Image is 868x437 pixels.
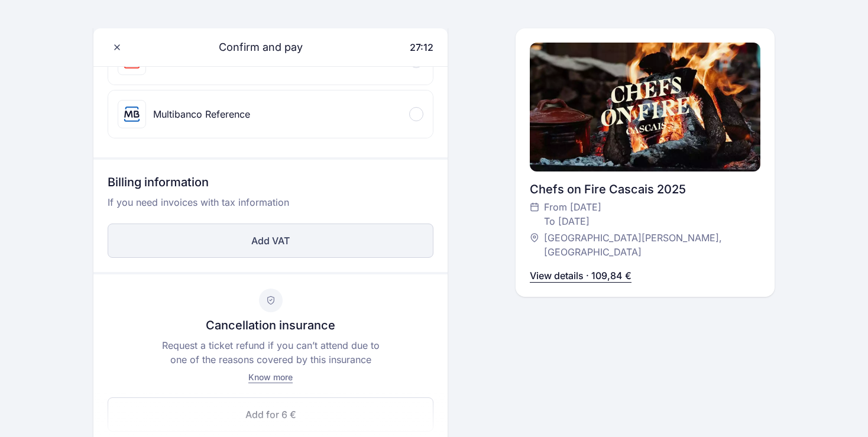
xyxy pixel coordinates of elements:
[153,107,250,121] div: Multibanco Reference
[544,231,749,259] span: [GEOGRAPHIC_DATA][PERSON_NAME], [GEOGRAPHIC_DATA]
[530,268,631,283] p: View details · 109,84 €
[248,372,293,382] span: Know more
[410,41,433,53] span: 27:12
[157,338,384,367] p: Request a ticket refund if you can’t attend due to one of the reasons covered by this insurance
[530,181,760,198] div: Chefs on Fire Cascais 2025
[205,39,303,56] span: Confirm and pay
[108,397,433,432] button: Add for 6 €
[245,407,296,422] span: Add for 6 €
[108,174,433,195] h3: Billing information
[544,200,601,228] span: From [DATE] To [DATE]
[108,224,433,258] button: Add VAT
[206,317,335,334] p: Cancellation insurance
[108,195,433,219] p: If you need invoices with tax information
